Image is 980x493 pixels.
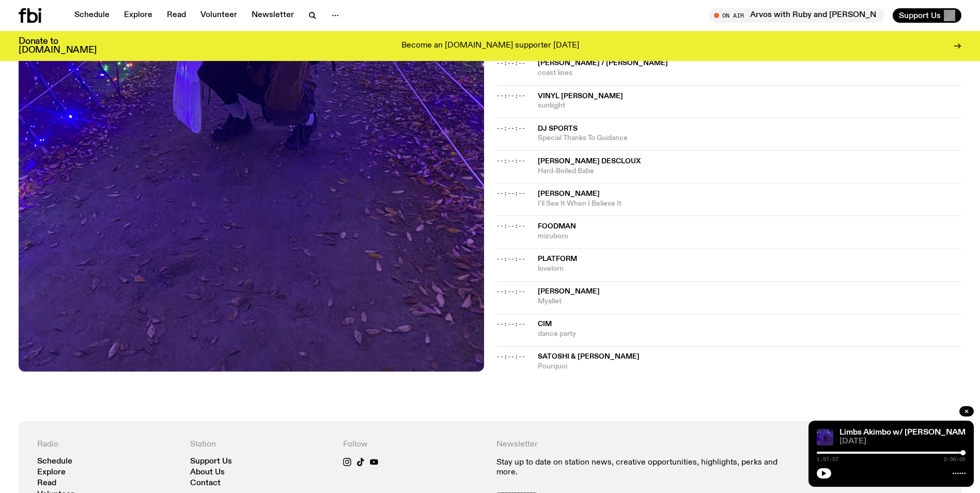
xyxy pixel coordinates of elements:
span: --:--:-- [496,124,525,132]
a: Newsletter [245,8,300,23]
a: Schedule [37,458,72,466]
span: CiM [538,320,552,328]
span: 1:57:57 [817,457,838,462]
p: Become an [DOMAIN_NAME] supporter [DATE] [401,41,579,51]
span: --:--:-- [496,287,525,296]
h4: Newsletter [496,440,790,450]
span: --:--:-- [496,255,525,263]
a: About Us [190,469,225,476]
span: mizuboro [538,232,962,241]
span: coast lines [538,68,962,78]
span: Foodman [538,223,576,230]
h4: Follow [343,440,484,450]
span: platform [538,255,577,263]
span: Hard-Boiled Babe [538,166,962,176]
span: [PERSON_NAME] Descloux [538,158,641,165]
h4: Station [190,440,331,450]
span: [PERSON_NAME] [538,190,600,197]
a: Volunteer [194,8,243,23]
button: On AirArvos with Ruby and [PERSON_NAME] [709,8,884,23]
span: Special Thanks To Guidance [538,133,962,143]
span: vinyl [PERSON_NAME] [538,93,623,100]
span: sunligjht [538,101,962,111]
span: I'll See It When I Believe It [538,199,962,209]
span: --:--:-- [496,59,525,67]
span: Satoshi & [PERSON_NAME] [538,353,640,360]
span: --:--:-- [496,222,525,230]
span: --:--:-- [496,320,525,328]
span: DJ Sports [538,125,578,132]
a: Explore [37,469,66,476]
p: Stay up to date on station news, creative opportunities, highlights, perks and more. [496,458,790,477]
h3: Donate to [DOMAIN_NAME] [19,37,97,55]
span: Pourquoi [538,362,962,372]
span: dance party [538,329,962,339]
span: --:--:-- [496,157,525,165]
h4: Radio [37,440,178,450]
a: Limbs Akimbo w/ [PERSON_NAME] [839,428,973,437]
button: Support Us [893,8,961,23]
a: Explore [118,8,159,23]
span: --:--:-- [496,91,525,100]
a: Support Us [190,458,232,466]
span: --:--:-- [496,189,525,197]
span: --:--:-- [496,352,525,361]
a: Contact [190,480,221,487]
span: [DATE] [839,438,966,445]
span: Myallet [538,297,962,306]
span: [PERSON_NAME] [538,288,600,295]
a: Read [37,480,56,487]
span: 2:00:00 [944,457,966,462]
span: lovelorn [538,264,962,274]
span: [PERSON_NAME] / [PERSON_NAME] [538,59,668,67]
span: Support Us [899,11,941,20]
a: Read [161,8,192,23]
a: Schedule [68,8,116,23]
